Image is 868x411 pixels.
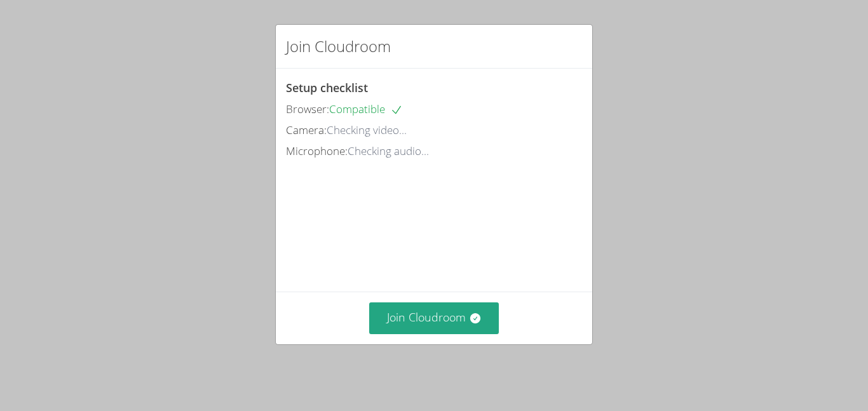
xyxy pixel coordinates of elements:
[286,102,329,116] span: Browser:
[348,144,429,158] span: Checking audio...
[369,302,499,334] button: Join Cloudroom
[329,102,403,116] span: Compatible
[286,80,368,95] span: Setup checklist
[286,123,327,137] span: Camera:
[286,144,348,158] span: Microphone:
[327,123,407,137] span: Checking video...
[286,35,391,58] h2: Join Cloudroom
